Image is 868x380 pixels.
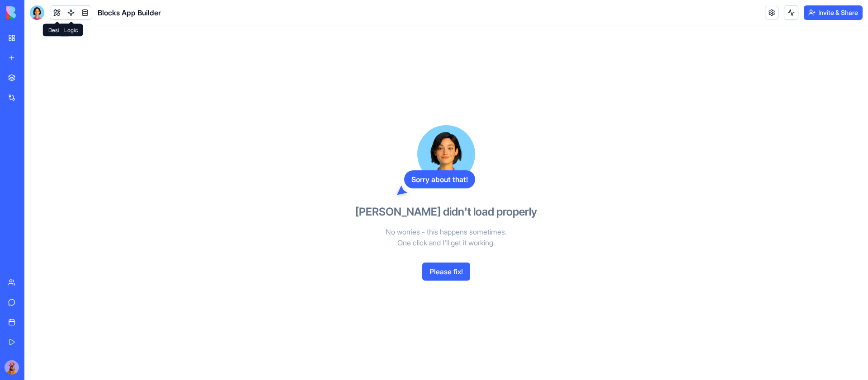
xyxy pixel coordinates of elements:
[59,24,83,37] div: Logic
[5,360,19,375] img: Kuku_Large_sla5px.png
[6,6,62,19] img: logo
[98,7,161,18] span: Blocks App Builder
[43,24,71,37] div: Design
[404,170,475,188] div: Sorry about that!
[804,5,863,20] button: Invite & Share
[342,226,550,248] p: No worries - this happens sometimes. One click and I'll get it working.
[422,263,470,281] button: Please fix!
[355,205,537,219] h3: [PERSON_NAME] didn't load properly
